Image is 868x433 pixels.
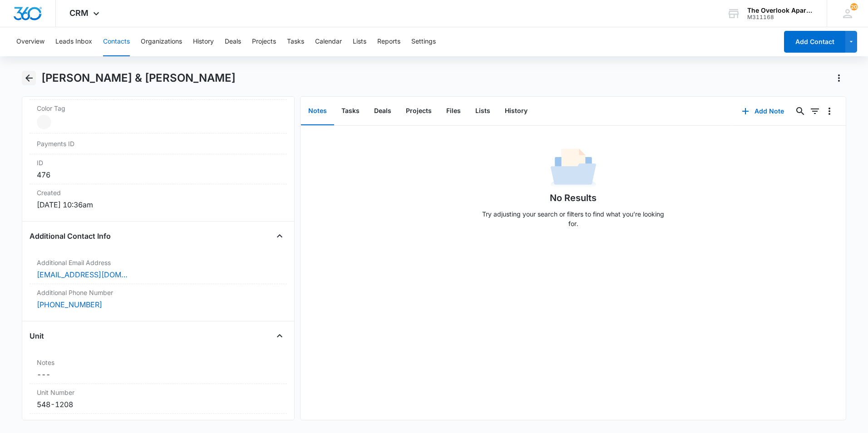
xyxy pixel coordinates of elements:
[30,184,287,214] div: Created[DATE] 10:36am
[747,14,814,20] div: account id
[468,97,498,125] button: Lists
[16,27,44,56] button: Overview
[193,27,214,56] button: History
[37,169,280,180] dd: 476
[30,254,287,284] div: Additional Email Address[EMAIL_ADDRESS][DOMAIN_NAME]
[37,299,102,310] a: [PHONE_NUMBER]
[733,100,793,122] button: Add Note
[41,71,236,85] h1: [PERSON_NAME] & [PERSON_NAME]
[747,7,814,14] div: account name
[30,330,44,341] h4: Unit
[37,139,98,148] dt: Payments ID
[850,3,858,10] div: notifications count
[225,27,241,56] button: Deals
[353,27,366,56] button: Lists
[37,388,280,397] label: Unit Number
[37,399,280,410] div: 548-1208
[30,154,287,184] div: ID476
[103,27,130,56] button: Contacts
[399,97,439,125] button: Projects
[551,146,596,191] img: No Data
[55,27,92,56] button: Leads Inbox
[37,358,280,367] label: Notes
[37,288,280,297] label: Additional Phone Number
[315,27,342,56] button: Calendar
[808,104,822,118] button: Filters
[37,158,280,167] dt: ID
[69,8,89,18] span: CRM
[287,27,304,56] button: Tasks
[784,31,845,53] button: Add Contact
[141,27,182,56] button: Organizations
[30,133,287,154] div: Payments ID
[478,209,669,228] p: Try adjusting your search or filters to find what you’re looking for.
[252,27,276,56] button: Projects
[301,97,334,125] button: Notes
[411,27,436,56] button: Settings
[832,71,846,85] button: Actions
[272,329,287,343] button: Close
[37,258,280,267] label: Additional Email Address
[498,97,535,125] button: History
[272,229,287,243] button: Close
[377,27,400,56] button: Reports
[22,71,36,85] button: Back
[37,269,128,280] a: [EMAIL_ADDRESS][DOMAIN_NAME]
[37,199,280,210] dd: [DATE] 10:36am
[439,97,468,125] button: Files
[30,284,287,314] div: Additional Phone Number[PHONE_NUMBER]
[367,97,399,125] button: Deals
[793,104,808,118] button: Search...
[30,354,287,384] div: Notes---
[30,231,111,241] h4: Additional Contact Info
[30,100,287,133] div: Color Tag
[850,3,858,10] span: 20
[37,188,280,197] dt: Created
[550,191,597,205] h1: No Results
[334,97,367,125] button: Tasks
[822,104,837,118] button: Overflow Menu
[37,103,280,113] label: Color Tag
[37,418,280,427] label: Unit Type
[37,369,280,380] dd: ---
[30,384,287,414] div: Unit Number548-1208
